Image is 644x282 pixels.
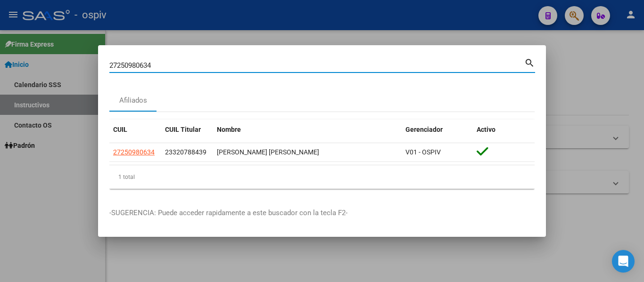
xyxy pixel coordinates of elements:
datatable-header-cell: Nombre [213,120,402,140]
mat-icon: search [524,56,535,68]
datatable-header-cell: Gerenciador [402,120,473,140]
span: 27250980634 [113,148,155,156]
span: Gerenciador [405,126,443,133]
div: Open Intercom Messenger [612,250,635,273]
datatable-header-cell: CUIL Titular [161,120,213,140]
div: Afiliados [119,95,147,106]
span: 23320788439 [165,148,206,156]
span: CUIL Titular [165,126,201,133]
p: -SUGERENCIA: Puede acceder rapidamente a este buscador con la tecla F2- [109,208,535,218]
div: [PERSON_NAME] [PERSON_NAME] [217,147,398,158]
span: Nombre [217,126,241,133]
datatable-header-cell: CUIL [109,120,161,140]
span: CUIL [113,126,127,133]
div: 1 total [109,165,535,189]
span: Activo [477,126,495,133]
datatable-header-cell: Activo [473,120,535,140]
span: V01 - OSPIV [405,148,441,156]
